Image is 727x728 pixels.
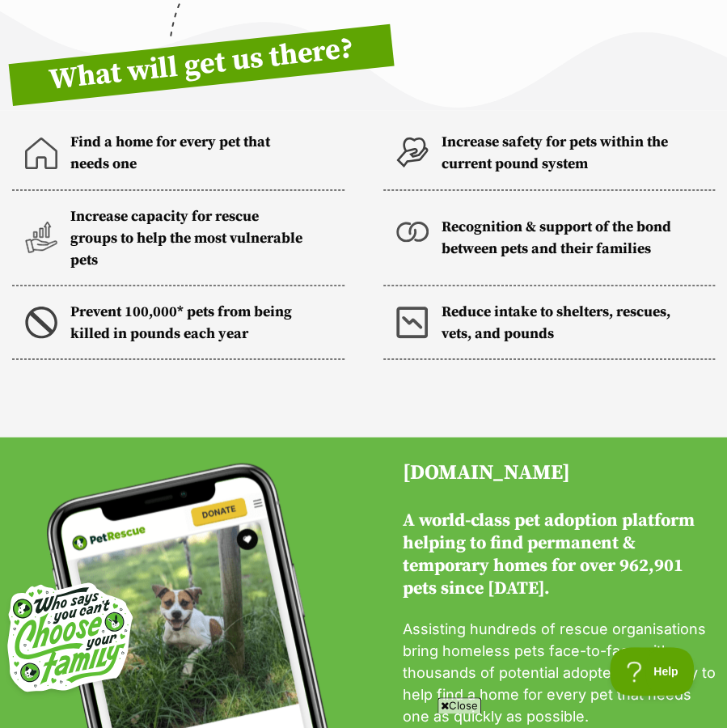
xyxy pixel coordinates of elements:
p: Assisting hundreds of rescue organisations bring homeless pets face-to-face with thousands of pot... [403,617,717,726]
p: Increase safety for pets within the current pound system [442,131,677,175]
p: Recognition & support of the bond between pets and their families [442,215,677,259]
p: Find a home for every pet that needs one [70,131,306,175]
p: [DOMAIN_NAME] [403,457,717,488]
h2: What will get us there? [9,23,395,105]
p: Increase capacity for rescue groups to help the most vulnerable pets [70,205,306,270]
span: Close [437,697,481,713]
h3: A world-class pet adoption platform helping to find permanent & temporary homes for over 962,901 ... [403,509,717,599]
p: Prevent 100,000* pets from being killed in pounds each year [70,300,306,344]
iframe: Help Scout Beacon - Open [610,647,695,696]
p: Reduce intake to shelters, rescues, vets, and pounds [442,300,677,344]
